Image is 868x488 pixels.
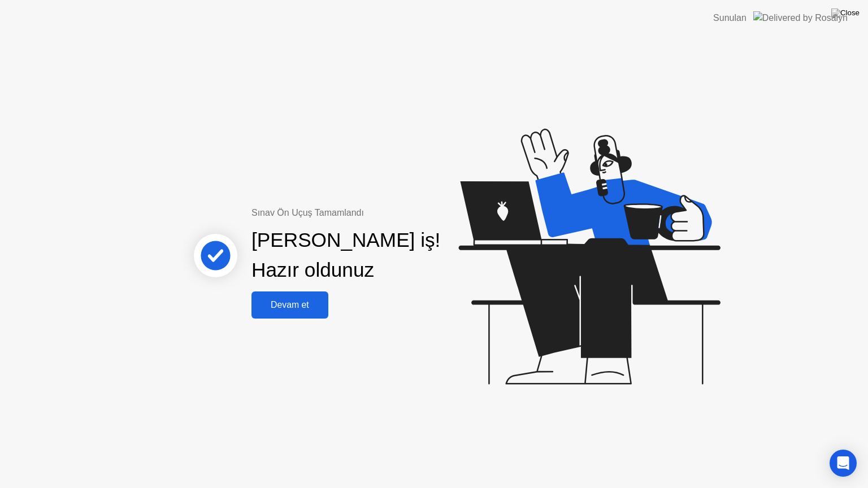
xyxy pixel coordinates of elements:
div: Open Intercom Messenger [830,450,857,477]
div: Sunulan [713,11,747,25]
img: Close [831,8,860,18]
div: Sınav Ön Uçuş Tamamlandı [251,206,485,220]
div: [PERSON_NAME] iş! Hazır oldunuz [251,225,440,285]
div: Devam et [255,300,325,310]
img: Delivered by Rosalyn [753,11,848,24]
button: Devam et [251,291,328,319]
